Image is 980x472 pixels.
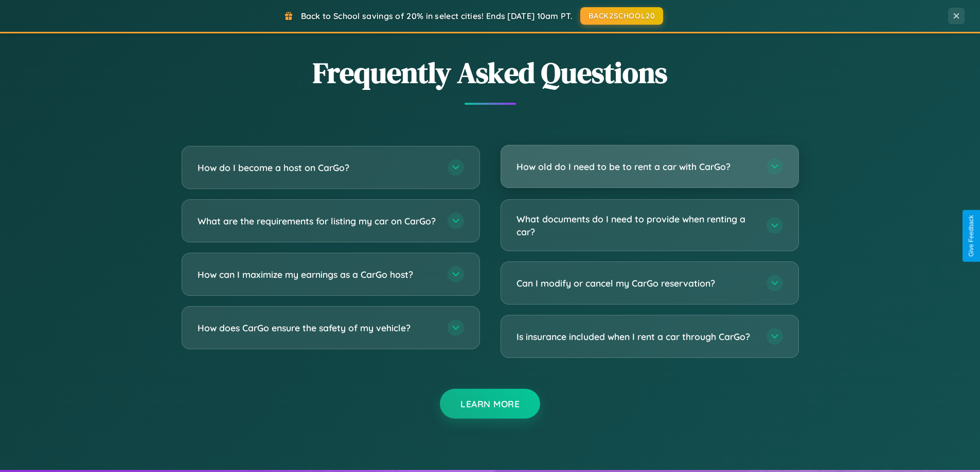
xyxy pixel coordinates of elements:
h3: How can I maximize my earnings as a CarGo host? [198,268,437,281]
h3: How does CarGo ensure the safety of my vehicle? [198,322,437,334]
h3: What are the requirements for listing my car on CarGo? [198,215,437,228]
button: Learn More [440,389,540,419]
h3: Is insurance included when I rent a car through CarGo? [516,330,756,343]
div: Give Feedback [968,215,975,257]
button: BACK2SCHOOL20 [580,7,663,25]
h3: How do I become a host on CarGo? [198,161,437,174]
h3: How old do I need to be to rent a car with CarGo? [516,160,756,173]
span: Back to School savings of 20% in select cities! Ends [DATE] 10am PT. [301,11,573,21]
h2: Frequently Asked Questions [182,53,799,92]
h3: Can I modify or cancel my CarGo reservation? [516,277,756,290]
h3: What documents do I need to provide when renting a car? [516,213,756,238]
